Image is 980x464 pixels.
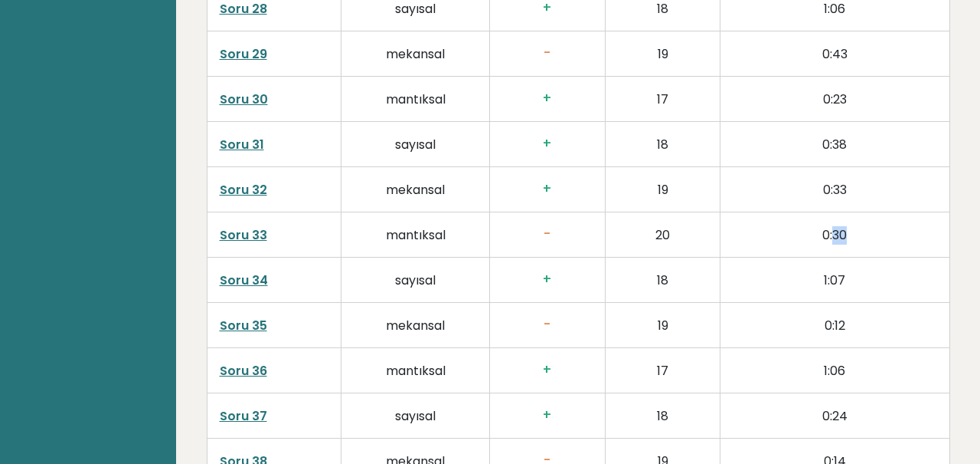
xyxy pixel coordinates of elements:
a: Soru 33 [220,226,267,244]
font: + [542,134,552,153]
font: sayısal [395,407,436,425]
font: mekansal [386,181,445,199]
font: mantıksal [386,362,446,380]
font: 0:12 [825,317,845,334]
font: 20 [655,226,670,244]
font: 19 [658,45,668,63]
a: Soru 29 [220,45,267,63]
font: - [543,44,551,62]
a: Soru 35 [220,317,267,334]
font: sayısal [395,136,436,153]
font: 1:06 [824,362,845,380]
font: + [542,360,552,379]
font: + [542,406,552,424]
font: 19 [658,317,668,334]
a: Soru 34 [220,271,268,289]
font: 19 [658,181,668,199]
a: Soru 31 [220,136,264,153]
font: 18 [657,407,668,425]
font: mantıksal [386,90,446,108]
font: 17 [657,362,668,380]
font: mantıksal [386,226,446,244]
font: 0:23 [823,90,847,108]
font: - [543,225,551,243]
a: Soru 36 [220,362,267,380]
font: 0:30 [822,226,847,244]
a: Soru 32 [220,181,267,199]
font: mekansal [386,45,445,63]
font: 0:38 [822,136,847,153]
font: 1:07 [824,271,845,289]
font: + [542,270,552,288]
a: Soru 37 [220,407,267,425]
a: Soru 30 [220,90,268,108]
font: - [543,315,551,334]
font: mekansal [386,317,445,334]
font: sayısal [395,271,436,289]
font: 0:24 [822,407,848,425]
font: 18 [657,271,668,289]
font: 17 [657,90,668,108]
font: + [542,89,552,107]
font: 18 [657,136,668,153]
font: 0:43 [822,45,848,63]
font: + [542,179,552,198]
font: 0:33 [823,181,847,199]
